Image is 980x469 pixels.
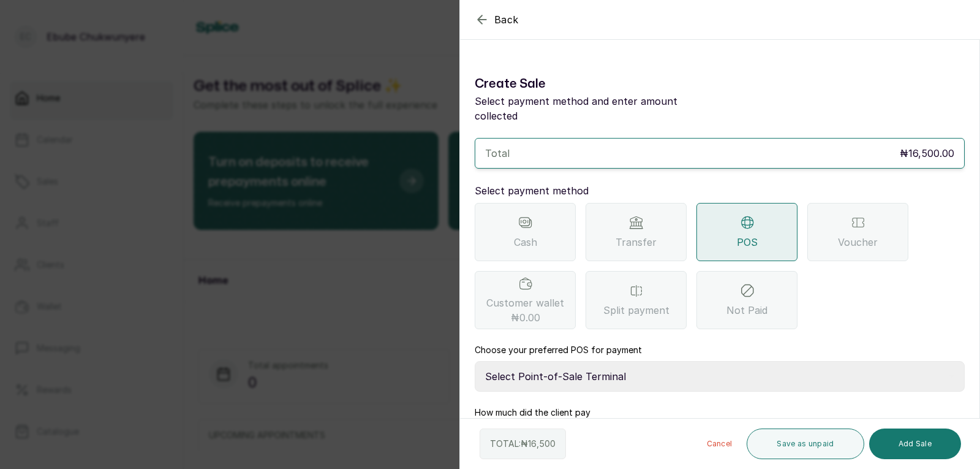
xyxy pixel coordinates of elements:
p: ₦16,500.00 [900,146,954,161]
span: Cash [514,235,537,250]
span: Back [494,12,519,27]
span: Not Paid [726,303,767,318]
label: Choose your preferred POS for payment [475,344,642,356]
span: ₦0.00 [511,310,540,325]
p: Select payment method [475,183,965,198]
button: Save as unpaid [747,429,864,459]
button: Cancel [697,429,742,459]
p: Select payment method and enter amount collected [475,94,720,123]
button: Back [475,12,519,27]
span: 16,500 [528,438,556,449]
span: Split payment [603,303,669,318]
span: Transfer [616,235,657,250]
p: TOTAL: ₦ [490,438,556,450]
span: Customer wallet [486,296,564,325]
p: Total [485,146,510,161]
span: Voucher [838,235,878,250]
button: Add Sale [869,429,961,459]
h1: Create Sale [475,74,720,94]
label: How much did the client pay [475,406,590,419]
span: POS [737,235,758,250]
